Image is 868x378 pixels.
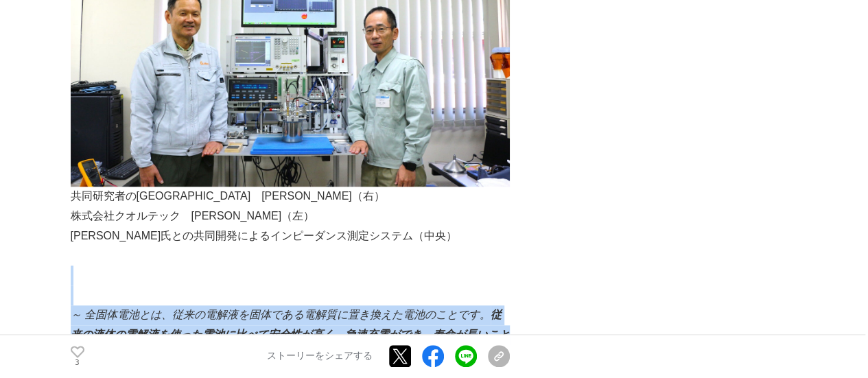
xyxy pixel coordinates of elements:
[71,187,510,206] p: 共同研究者の[GEOGRAPHIC_DATA] [PERSON_NAME]（右）
[71,309,491,320] em: ～ 全固体電池とは、従来の電解液を固体である電解質に置き換えた電池のことです。
[71,359,84,366] p: 3
[71,206,510,226] p: 株式会社クオルテック [PERSON_NAME]（左）
[267,351,373,363] p: ストーリーをシェアする
[71,226,510,246] p: [PERSON_NAME]氏との共同開発によるインピーダンス測定システム（中央）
